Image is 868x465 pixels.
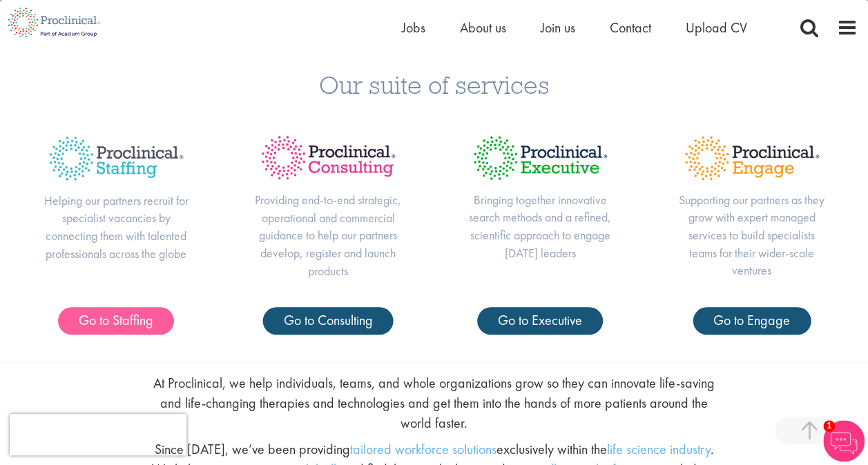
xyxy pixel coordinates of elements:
[610,19,651,37] a: Contact
[686,19,747,37] a: Upload CV
[462,125,619,190] img: Proclinical Title
[693,307,811,335] a: Go to Engage
[823,420,865,462] img: Chatbot
[350,440,496,458] a: tailored workforce solutions
[607,440,711,458] a: life science industry
[823,420,835,432] span: 1
[462,191,619,262] p: Bringing together innovative search methods and a refined, scientific approach to engage [DATE] l...
[10,414,186,455] iframe: reCAPTCHA
[263,307,394,335] a: Go to Consulting
[673,191,830,280] p: Supporting our partners as they grow with expert managed services to build specialists teams for ...
[79,311,153,329] span: Go to Staffing
[460,19,506,37] a: About us
[477,307,603,335] a: Go to Executive
[250,125,407,191] img: Proclinical Title
[38,192,195,263] p: Helping our partners recruit for specialist vacancies by connecting them with talented profession...
[10,72,858,97] h3: Our suite of services
[284,311,373,329] span: Go to Consulting
[58,307,174,335] a: Go to Staffing
[713,311,790,329] span: Go to Engage
[498,311,582,329] span: Go to Executive
[148,373,720,433] p: At Proclinical, we help individuals, teams, and whole organizations grow so they can innovate lif...
[541,19,575,37] a: Join us
[38,125,195,191] img: Proclinical Title
[250,191,407,280] p: Providing end-to-end strategic, operational and commercial guidance to help our partners develop,...
[673,125,830,190] img: Proclinical Title
[402,19,425,37] a: Jobs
